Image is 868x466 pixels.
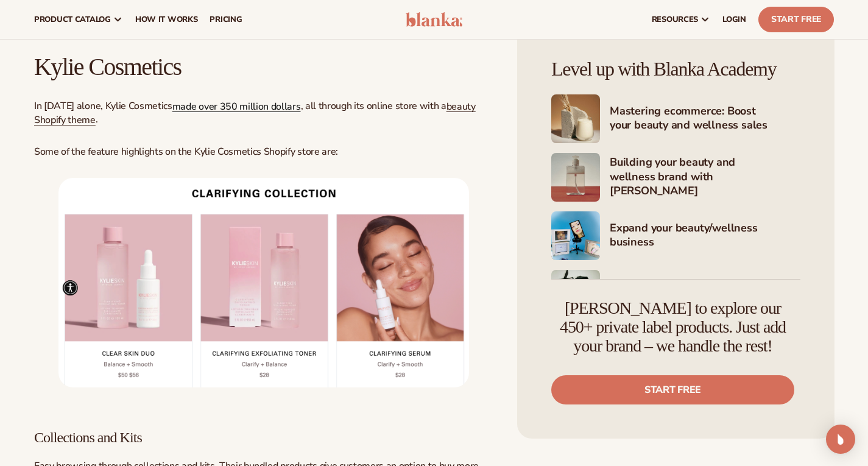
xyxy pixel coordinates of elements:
a: Shopify Image 5 Mastering ecommerce: Boost your beauty and wellness sales [551,94,800,143]
a: Shopify Image 8 Marketing your beauty and wellness brand 101 [551,270,800,319]
img: Shopify Image 8 [551,270,600,319]
h2: Kylie Cosmetics [34,54,493,80]
img: collection example [58,178,469,387]
a: beauty Shopify theme [34,100,476,127]
img: logo [406,12,463,27]
h3: Collections and Kits [34,429,493,445]
h4: Mastering ecommerce: Boost your beauty and wellness sales [610,104,800,134]
a: Start Free [758,7,834,32]
img: Shopify Image 7 [551,211,600,260]
a: Shopify Image 6 Building your beauty and wellness brand with [PERSON_NAME] [551,153,800,202]
a: Blanka Brand Signup – 6 Best Shopify Themes [58,178,469,387]
img: Shopify Image 5 [551,94,600,143]
a: made over 350 million dollars [172,100,301,113]
img: Shopify Image 6 [551,153,600,202]
p: In [DATE] alone, Kylie Cosmetics , all through its online store with a . [34,100,493,126]
h4: Level up with Blanka Academy [551,58,800,80]
h4: [PERSON_NAME] to explore our 450+ private label products. Just add your brand – we handle the rest! [551,299,794,355]
h4: Expand your beauty/wellness business [610,221,800,251]
span: product catalog [34,15,111,24]
span: pricing [210,15,242,24]
span: LOGIN [722,15,746,24]
p: Some of the feature highlights on the Kylie Cosmetics Shopify store are: [34,146,493,158]
h4: Building your beauty and wellness brand with [PERSON_NAME] [610,155,800,199]
a: Start free [551,375,794,404]
span: How It Works [135,15,198,24]
a: Shopify Image 7 Expand your beauty/wellness business [551,211,800,260]
div: Open Intercom Messenger [826,425,855,454]
span: resources [652,15,698,24]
